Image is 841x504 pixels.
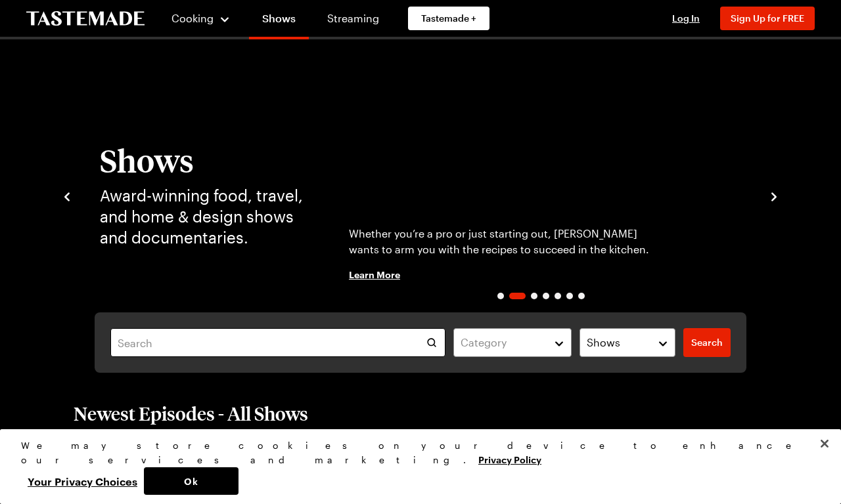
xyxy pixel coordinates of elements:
[555,293,561,299] span: Go to slide 5
[333,79,749,312] div: 2 / 7
[144,467,239,495] button: Ok
[566,293,573,299] span: Go to slide 6
[767,188,781,203] button: navigate to next item
[587,335,620,350] span: Shows
[497,293,504,299] span: Go to slide 1
[249,3,309,39] a: Shows
[691,336,723,349] span: Search
[333,79,749,312] a: Jamie Oliver: Fast & SimpleWhether you’re a pro or just starting out, [PERSON_NAME] wants to arm ...
[21,467,144,495] button: Your Privacy Choices
[660,12,712,25] button: Log In
[21,438,809,495] div: Privacy
[171,3,231,34] button: Cooking
[421,12,476,25] span: Tastemade +
[171,12,214,24] span: Cooking
[478,453,541,465] a: More information about your privacy, opens in a new tab
[531,293,537,299] span: Go to slide 3
[349,268,400,281] span: Learn More
[580,328,675,357] button: Shows
[333,79,749,312] img: Jamie Oliver: Fast & Simple
[509,293,526,299] span: Go to slide 2
[810,429,839,458] button: Close
[683,328,731,357] a: filters
[26,11,145,26] a: To Tastemade Home Page
[672,12,700,24] span: Log In
[461,335,545,350] div: Category
[74,402,308,425] h2: Newest Episodes - All Shows
[21,438,809,467] div: We may store cookies on your device to enhance our services and marketing.
[453,328,572,357] button: Category
[578,293,585,299] span: Go to slide 7
[731,12,804,24] span: Sign Up for FREE
[60,188,74,203] button: navigate to previous item
[408,7,489,30] a: Tastemade +
[720,7,815,30] button: Sign Up for FREE
[349,226,656,257] p: Whether you’re a pro or just starting out, [PERSON_NAME] wants to arm you with the recipes to suc...
[110,328,445,357] input: Search
[100,143,307,177] h1: Shows
[543,293,549,299] span: Go to slide 4
[100,185,307,248] p: Award-winning food, travel, and home & design shows and documentaries.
